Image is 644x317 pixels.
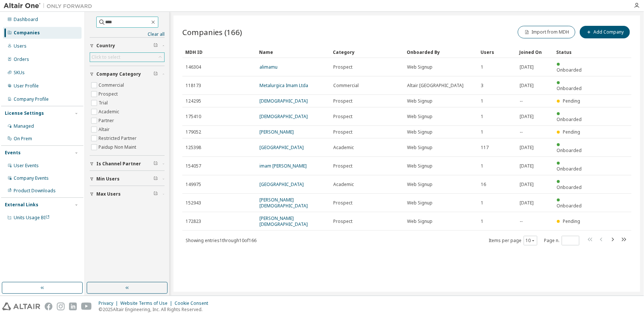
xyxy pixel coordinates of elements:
span: 1 [481,98,483,104]
span: 125398 [186,145,201,151]
a: [DEMOGRAPHIC_DATA] [259,113,308,120]
span: Web Signup [407,163,433,169]
span: -- [520,98,523,104]
button: Import from MDH [518,26,575,38]
div: Events [5,150,21,156]
span: Prospect [333,114,352,120]
span: [DATE] [520,145,534,151]
div: License Settings [5,110,44,116]
span: Prospect [333,64,352,70]
a: [PERSON_NAME][DEMOGRAPHIC_DATA] [259,197,308,209]
span: 154057 [186,163,201,169]
span: 152943 [186,200,201,206]
span: [DATE] [520,114,534,120]
span: [DATE] [520,64,534,70]
img: youtube.svg [81,303,92,310]
a: [GEOGRAPHIC_DATA] [259,144,304,151]
div: Users [481,46,514,58]
div: Cookie Consent [175,300,213,306]
span: Prospect [333,218,352,224]
button: Min Users [90,171,165,187]
span: Onboarded [557,147,582,154]
img: facebook.svg [45,303,52,310]
span: Onboarded [557,85,582,92]
div: Product Downloads [14,188,56,194]
span: Items per page [489,236,537,245]
a: Metalurgica Imam Ltda [259,82,308,89]
span: Clear filter [154,191,158,197]
span: Pending [563,129,580,135]
span: 124295 [186,98,201,104]
span: Is Channel Partner [96,161,141,167]
span: 117 [481,145,489,151]
div: On Prem [14,136,32,142]
span: Onboarded [557,184,582,190]
span: 1 [481,200,483,206]
div: Name [259,46,327,58]
a: Clear all [90,31,165,37]
span: Company Category [96,71,141,77]
span: 149975 [186,182,201,187]
span: [DATE] [520,163,534,169]
div: Companies [14,30,40,36]
p: © 2025 Altair Engineering, Inc. All Rights Reserved. [99,306,213,313]
span: Showing entries 1 through 10 of 166 [186,237,256,244]
a: [GEOGRAPHIC_DATA] [259,181,304,187]
span: 1 [481,163,483,169]
span: -- [520,218,523,224]
span: Onboarded [557,116,582,123]
span: 118173 [186,83,201,89]
div: Company Events [14,175,49,181]
div: Users [14,43,27,49]
span: 1 [481,218,483,224]
div: Joined On [520,46,551,58]
a: [PERSON_NAME] [259,129,294,135]
label: Restricted Partner [99,134,138,143]
span: Companies (166) [182,27,242,37]
div: Orders [14,56,29,62]
span: Pending [563,218,580,224]
span: Prospect [333,98,352,104]
div: User Profile [14,83,39,89]
span: [DATE] [520,83,534,89]
div: MDH ID [185,46,253,58]
span: Web Signup [407,98,433,104]
button: Max Users [90,186,165,202]
span: Clear filter [154,71,158,77]
div: Onboarded By [407,46,475,58]
a: alimamu [259,64,278,70]
span: 1 [481,114,483,120]
div: Dashboard [14,17,38,23]
span: Country [96,43,115,49]
span: Web Signup [407,182,433,187]
div: Status [557,46,588,58]
button: Is Channel Partner [90,156,165,172]
span: Prospect [333,129,352,135]
img: altair_logo.svg [2,303,40,310]
span: [DATE] [520,200,534,206]
label: Prospect [99,90,119,99]
span: Web Signup [407,218,433,224]
img: linkedin.svg [69,303,77,310]
span: Web Signup [407,64,433,70]
div: Privacy [99,300,120,306]
div: SKUs [14,70,25,76]
button: Add Company [580,26,630,38]
span: Web Signup [407,145,433,151]
span: Prospect [333,163,352,169]
label: Commercial [99,81,125,90]
div: Click to select [90,53,164,62]
span: 16 [481,182,486,187]
label: Partner [99,116,116,125]
span: Pending [563,98,580,104]
span: Clear filter [154,176,158,182]
span: Page n. [544,236,579,245]
label: Trial [99,99,109,107]
button: 10 [526,238,535,244]
span: Altair [GEOGRAPHIC_DATA] [407,83,464,89]
span: 179052 [186,129,201,135]
span: 1 [481,129,483,135]
span: Min Users [96,176,120,182]
span: 1 [481,64,483,70]
a: [DEMOGRAPHIC_DATA] [259,98,308,104]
